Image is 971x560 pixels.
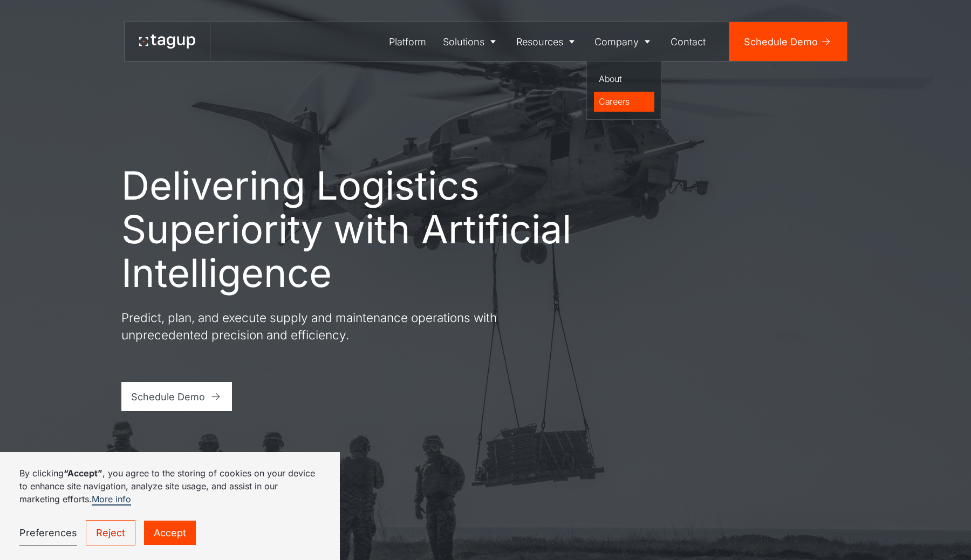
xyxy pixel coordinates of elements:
[131,390,205,404] div: Schedule Demo
[586,22,662,61] a: Company
[380,22,435,61] a: Platform
[671,35,706,49] div: Contact
[599,95,649,108] div: Careers
[86,520,135,545] a: Reject
[144,521,196,545] a: Accept
[19,521,77,545] a: Preferences
[729,22,847,61] a: Schedule Demo
[594,35,639,49] div: Company
[516,35,563,49] div: Resources
[586,61,662,120] nav: Company
[121,309,510,343] p: Predict, plan, and execute supply and maintenance operations with unprecedented precision and eff...
[443,35,484,49] div: Solutions
[19,467,320,506] p: By clicking , you agree to the storing of cookies on your device to enhance site navigation, anal...
[64,468,102,479] strong: “Accept”
[594,92,654,112] a: Careers
[662,22,714,61] a: Contact
[92,494,131,506] a: More info
[744,35,818,49] div: Schedule Demo
[508,22,586,61] a: Resources
[435,22,508,61] a: Solutions
[389,35,426,49] div: Platform
[121,382,232,411] a: Schedule Demo
[599,72,649,85] div: About
[121,163,575,295] h1: Delivering Logistics Superiority with Artificial Intelligence
[594,69,654,90] a: About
